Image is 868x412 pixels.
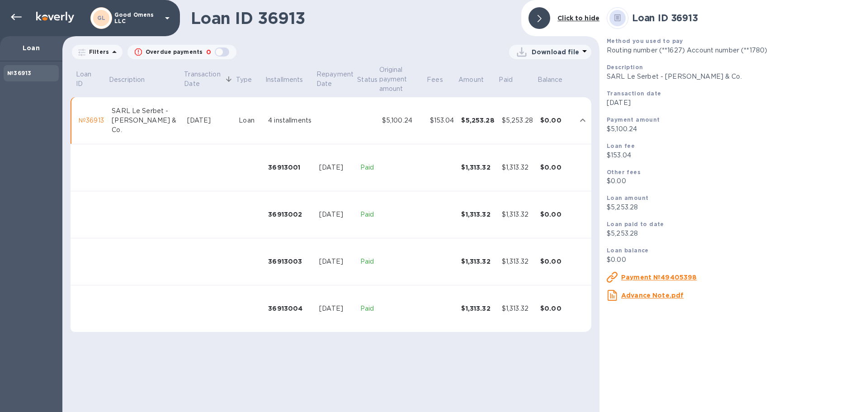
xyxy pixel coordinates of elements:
div: $5,100.24 [382,116,423,125]
p: Original payment amount [379,65,414,94]
p: Loan ID [76,70,96,89]
p: Balance [538,75,563,85]
div: $0.00 [540,257,571,266]
b: GL [97,14,106,21]
div: $1,313.32 [502,210,533,219]
span: Type [236,75,264,85]
p: Routing number (**1627) Account number (**1780) [607,46,861,55]
b: Loan fee [607,142,635,149]
p: $0.00 [607,176,861,186]
div: [DATE] [187,116,232,125]
u: Payment №49405398 [621,274,697,281]
b: Click to hide [557,14,599,22]
button: expand row [576,114,590,127]
p: Download file [532,47,579,57]
p: Paid [360,304,375,313]
p: Paid [499,75,513,85]
b: Payment amount [607,116,660,123]
img: Logo [36,12,74,23]
div: SARL Le Serbet - [PERSON_NAME] & Co. [112,106,179,135]
div: 36913001 [268,163,312,172]
div: $1,313.32 [461,163,494,172]
button: Overdue payments0 [127,45,236,59]
b: Other fees [607,169,641,175]
p: Amount [458,75,484,85]
p: Transaction Date [184,70,222,89]
div: 4 installments [268,116,312,125]
b: Loan amount [607,194,648,201]
div: [DATE] [319,257,353,266]
div: Loan [239,116,261,125]
div: $1,313.32 [461,257,494,266]
p: Loan [7,43,55,52]
p: Paid [360,257,375,266]
p: $5,253.28 [607,229,861,238]
span: Amount [458,75,495,85]
p: $153.04 [607,151,861,160]
b: Method you used to pay [607,38,683,44]
p: [DATE] [607,98,861,108]
div: 36913002 [268,210,312,219]
div: $0.00 [540,210,571,219]
p: Paid [360,210,375,219]
p: Description [109,75,145,85]
span: Description [109,75,156,85]
p: $0.00 [607,255,861,265]
b: Loan paid to date [607,221,664,227]
b: Loan ID 36913 [632,12,698,24]
div: $1,313.32 [502,257,533,266]
span: Paid [499,75,524,85]
div: [DATE] [319,163,353,172]
span: Transaction Date [184,70,234,89]
u: Advance Note.pdf [621,292,684,299]
p: Fees [427,75,443,85]
span: Original payment amount [379,65,425,94]
span: Installments [265,75,315,85]
b: Transaction date [607,90,661,97]
span: Balance [538,75,575,85]
div: $5,253.28 [461,116,494,125]
div: 36913003 [268,257,312,266]
div: $153.04 [430,116,454,125]
p: Installments [265,75,303,85]
div: $1,313.32 [502,304,533,313]
span: Loan ID [76,70,108,89]
span: Fees [427,75,455,85]
p: Filters [85,48,109,56]
p: Repayment Date [316,70,356,89]
div: $1,313.32 [461,304,494,313]
h1: Loan ID 36913 [191,9,514,28]
p: 0 [206,47,211,57]
p: SARL Le Serbet - [PERSON_NAME] & Co. [607,72,861,81]
p: Good Omens LLC [114,12,160,24]
div: $1,313.32 [461,210,494,219]
p: Status [357,75,377,85]
div: [DATE] [319,304,353,313]
div: [DATE] [319,210,353,219]
b: Description [607,64,643,71]
b: Loan balance [607,247,649,254]
p: $5,253.28 [607,203,861,212]
div: $5,253.28 [502,116,533,125]
p: Type [236,75,252,85]
div: 36913004 [268,304,312,313]
div: $0.00 [540,163,571,172]
div: №36913 [79,116,104,125]
div: $0.00 [540,304,571,313]
b: №36913 [7,70,31,76]
p: Overdue payments [146,48,203,56]
div: $0.00 [540,116,571,125]
p: $5,100.24 [607,124,861,134]
div: $1,313.32 [502,163,533,172]
p: Paid [360,163,375,172]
